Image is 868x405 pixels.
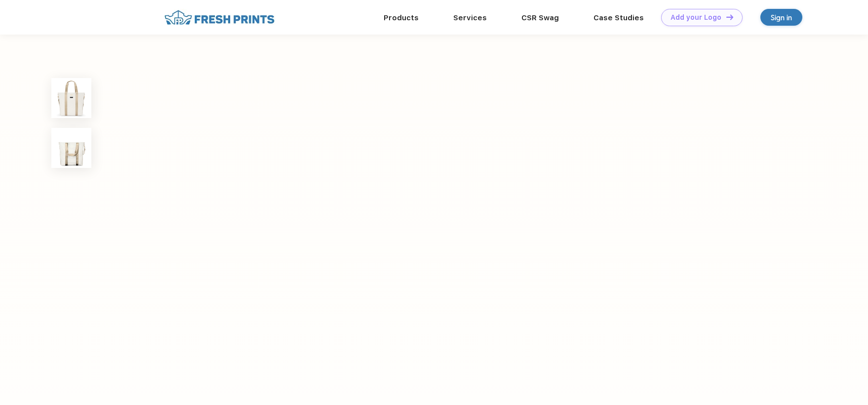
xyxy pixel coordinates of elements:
div: Add your Logo [671,13,721,22]
a: Sign in [760,9,802,26]
img: DT [726,14,733,20]
img: func=resize&h=100 [51,78,91,118]
a: Products [384,13,419,22]
div: Sign in [771,12,792,23]
img: fo%20logo%202.webp [161,9,277,26]
img: func=resize&h=100 [51,128,91,168]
